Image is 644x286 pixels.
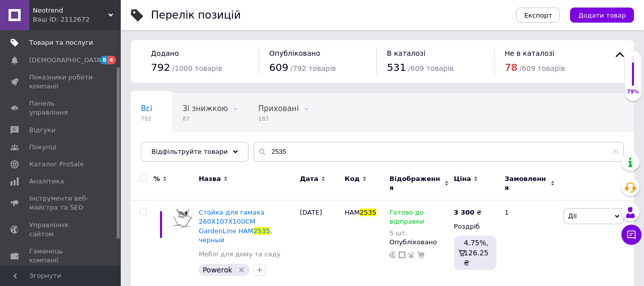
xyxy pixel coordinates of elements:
button: Додати товар [570,8,634,23]
button: Експорт [516,8,560,23]
span: 183 [258,115,299,123]
span: 2535 [360,209,376,216]
button: Чат з покупцем [621,225,641,245]
span: / 609 товарів [408,64,453,72]
span: Гаманець компанії [29,247,93,265]
span: Панель управління [29,99,93,117]
span: Стойка для гамака 260Х107Х100СМ GardenLine HAM [199,209,265,234]
span: Товари та послуги [29,38,93,47]
span: В каталозі [387,49,426,57]
span: 792 [141,115,152,123]
div: Перелік позицій [151,10,241,21]
b: 3 300 [454,209,474,216]
span: % [153,174,160,183]
span: 609 [269,61,288,73]
span: Код [345,174,360,183]
a: Меблі для дому та саду [199,250,281,259]
span: Відображення [389,174,442,193]
span: Готово до відправки [389,209,424,228]
span: 4 [108,56,116,64]
span: 792 [151,61,170,73]
span: Powerok [203,266,232,274]
span: Додано [151,49,179,57]
img: Стойка для гамака 260Х107Х100СМ GardenLine HAM2535, черный [171,208,194,228]
div: ₴ [454,208,481,217]
span: Опубліковано [269,49,320,57]
span: Аналітика [29,177,64,186]
span: HAM [345,209,360,216]
span: Всі [141,104,152,113]
span: Дата [300,174,318,183]
span: 8 [100,56,108,64]
span: Інструменти веб-майстра та SEO [29,194,93,212]
span: Додати товар [578,12,626,19]
span: / 1000 товарів [172,64,222,72]
span: , черный [199,227,272,244]
span: Приховані [258,104,299,113]
span: Назва [199,174,221,183]
span: 2535 [254,227,270,235]
span: Ціна [454,174,471,183]
svg: Видалити мітку [237,266,246,274]
a: Стойка для гамака 260Х107Х100СМ GardenLine HAM2535, черный [199,209,272,244]
div: 5 шт. [389,229,449,237]
span: 531 [387,61,406,73]
div: 79% [625,88,641,96]
div: Роздріб [454,222,496,231]
span: Покупці [29,143,56,152]
span: Управління сайтом [29,221,93,239]
span: Відгуки [29,126,55,135]
span: Експорт [524,12,552,19]
span: Замовлення [505,174,548,193]
span: / 609 товарів [520,64,565,72]
span: Відфільтруйте товари [151,148,228,155]
div: Ваш ID: 2112672 [33,15,121,24]
span: Дії [568,212,577,220]
span: / 792 товарів [290,64,336,72]
span: Опубліковані [141,142,193,151]
input: Пошук по назві позиції, артикулу і пошуковим запитам [254,142,624,162]
span: Каталог ProSale [29,160,84,169]
div: Опубліковано [389,238,449,247]
span: 4.75%, 126.25 ₴ [464,239,489,267]
span: Показники роботи компанії [29,73,93,91]
span: Neotrend [33,6,108,15]
span: 87 [183,115,228,123]
span: [DEMOGRAPHIC_DATA] [29,56,104,65]
span: Зі знижкою [183,104,228,113]
span: 78 [505,61,517,73]
span: Не в каталозі [505,49,554,57]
